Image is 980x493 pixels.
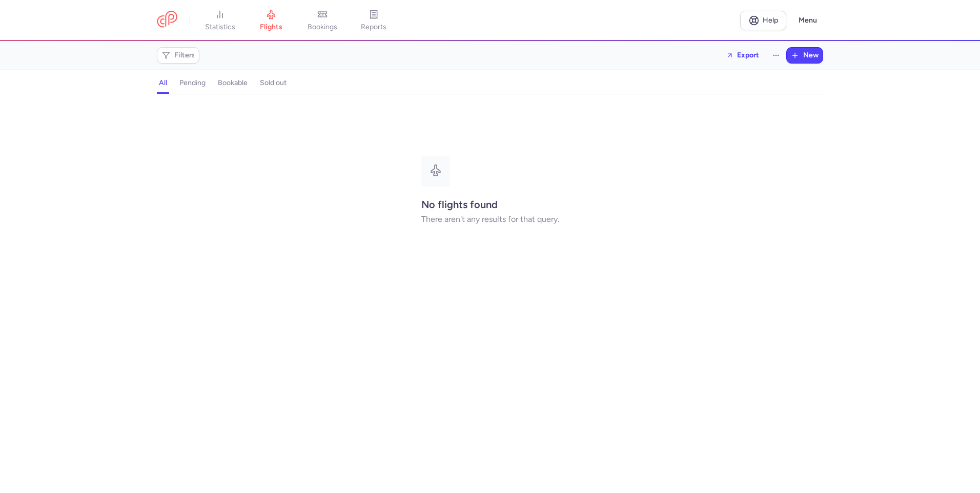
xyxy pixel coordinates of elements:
[157,11,177,30] a: CitizenPlane red outlined logo
[720,47,766,64] button: Export
[421,215,559,224] p: There aren't any results for that query.
[260,23,282,32] span: flights
[308,23,337,32] span: bookings
[740,11,786,30] a: Help
[792,11,823,30] button: Menu
[246,9,297,32] a: flights
[787,48,823,63] button: New
[174,51,195,59] span: Filters
[737,51,759,59] span: Export
[194,9,246,32] a: statistics
[218,78,248,88] h4: bookable
[179,78,206,88] h4: pending
[157,48,199,63] button: Filters
[260,78,287,88] h4: sold out
[159,78,167,88] h4: all
[803,51,819,59] span: New
[361,23,386,32] span: reports
[763,16,778,24] span: Help
[421,198,498,211] strong: No flights found
[348,9,399,32] a: reports
[205,23,235,32] span: statistics
[297,9,348,32] a: bookings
